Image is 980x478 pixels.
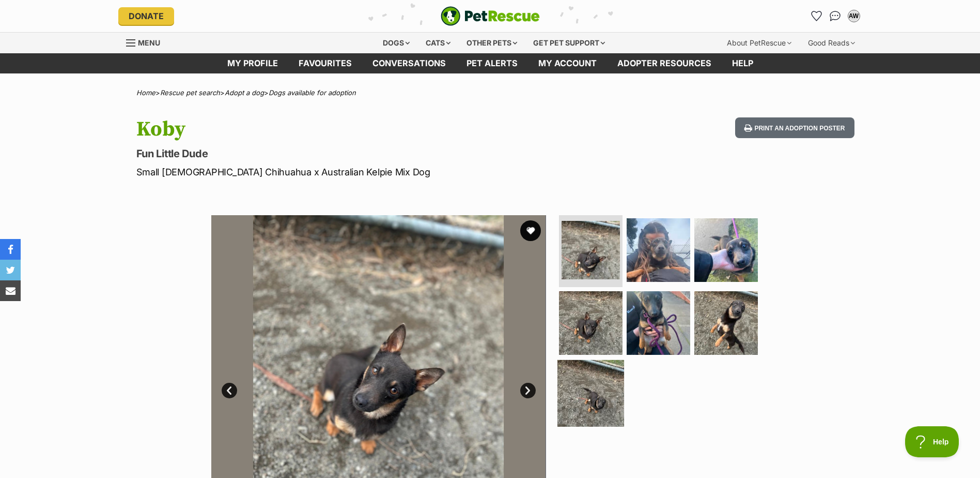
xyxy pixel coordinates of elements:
[849,11,859,21] div: AW
[830,11,841,21] img: chat-41dd97257d64d25036548639549fe6c8038ab92f7586957e7f3b1b290dea8141.svg
[905,426,959,457] iframe: Help Scout Beacon - Open
[136,165,573,179] p: Small [DEMOGRAPHIC_DATA] Chihuahua x Australian Kelpie Mix Dog
[225,88,264,97] a: Adopt a dog
[138,38,160,47] span: Menu
[720,33,799,53] div: About PetRescue
[418,33,458,53] div: Cats
[118,7,174,25] a: Donate
[222,383,237,398] a: Prev
[801,33,862,53] div: Good Reads
[735,117,854,139] button: Print an adoption poster
[160,88,220,97] a: Rescue pet search
[846,8,862,24] button: My account
[136,117,573,141] h1: Koby
[126,33,167,51] a: Menu
[528,53,607,73] a: My account
[627,291,690,355] img: Photo of Koby
[627,218,690,282] img: Photo of Koby
[288,53,362,73] a: Favourites
[557,360,624,427] img: Photo of Koby
[111,89,870,97] div: > > >
[559,291,623,355] img: Photo of Koby
[808,8,825,24] a: Favourites
[808,8,862,24] ul: Account quick links
[459,33,524,53] div: Other pets
[520,220,541,241] button: favourite
[694,218,758,282] img: Photo of Koby
[562,221,620,279] img: Photo of Koby
[456,53,528,73] a: Pet alerts
[827,8,844,24] a: Conversations
[376,33,417,53] div: Dogs
[607,53,722,73] a: Adopter resources
[136,146,573,161] p: Fun Little Dude
[722,53,764,73] a: Help
[526,33,612,53] div: Get pet support
[362,53,456,73] a: conversations
[269,88,356,97] a: Dogs available for adoption
[217,53,288,73] a: My profile
[136,88,155,97] a: Home
[441,6,540,26] img: logo-e224e6f780fb5917bec1dbf3a21bbac754714ae5b6737aabdf751b685950b380.svg
[441,6,540,26] a: PetRescue
[520,383,536,398] a: Next
[694,291,758,355] img: Photo of Koby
